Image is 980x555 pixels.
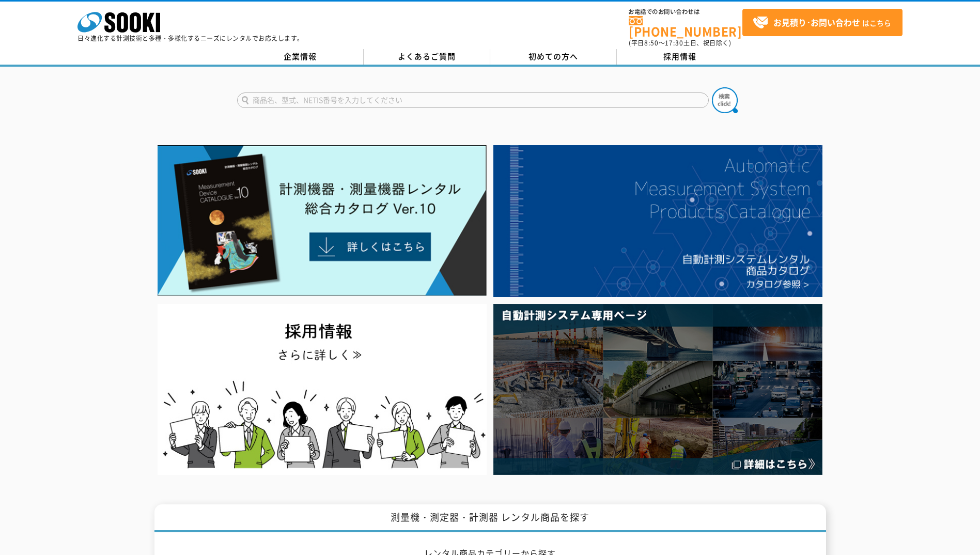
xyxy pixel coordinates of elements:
[364,49,490,65] a: よくあるご質問
[493,145,822,297] img: 自動計測システムカタログ
[712,87,738,113] img: btn_search.png
[742,9,903,36] a: お見積り･お問い合わせはこちら
[528,51,578,62] span: 初めての方へ
[77,35,304,41] p: 日々進化する計測技術と多種・多様化するニーズにレンタルでお応えします。
[154,504,826,533] h1: 測量機・測定器・計測器 レンタル商品を探す
[493,304,822,475] img: 自動計測システム専用ページ
[629,9,742,15] span: お電話でのお問い合わせは
[665,38,683,48] span: 17:30
[237,49,364,65] a: 企業情報
[753,15,891,30] span: はこちら
[773,16,860,28] strong: お見積り･お問い合わせ
[617,49,743,65] a: 採用情報
[629,16,742,37] a: [PHONE_NUMBER]
[158,304,487,475] img: SOOKI recruit
[644,38,659,48] span: 8:50
[490,49,617,65] a: 初めての方へ
[237,92,709,108] input: 商品名、型式、NETIS番号を入力してください
[629,38,731,48] span: (平日 ～ 土日、祝日除く)
[158,145,487,296] img: Catalog Ver10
